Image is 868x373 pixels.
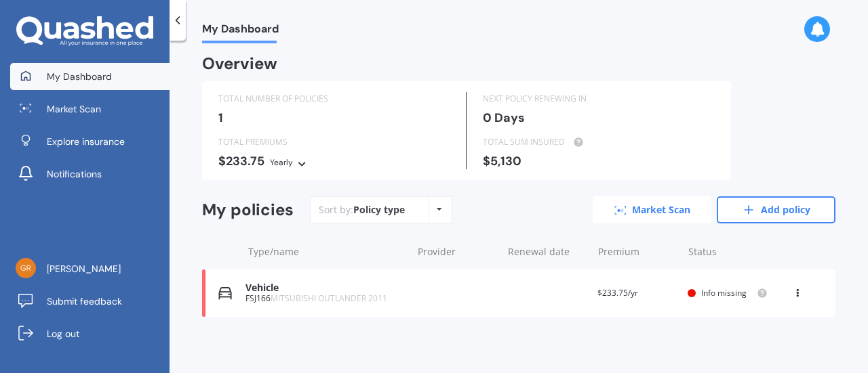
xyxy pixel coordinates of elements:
[245,294,405,303] div: FSJ166
[248,245,407,259] div: Type/name
[245,282,405,294] div: Vehicle
[418,245,497,259] div: Provider
[10,288,170,315] a: Submit feedback
[10,63,170,90] a: My Dashboard
[688,245,768,259] div: Status
[483,92,715,106] div: NEXT POLICY RENEWING IN
[353,203,405,217] div: Policy type
[47,70,112,83] span: My Dashboard
[218,111,450,125] div: 1
[202,22,279,41] span: My Dashboard
[16,258,36,278] img: 14ef82a5639b5a513499d243ed465a0e
[597,287,638,299] span: $233.75/yr
[10,255,170,282] a: [PERSON_NAME]
[270,156,293,169] div: Yearly
[319,203,405,217] div: Sort by:
[218,135,450,149] div: TOTAL PREMIUMS
[47,167,102,181] span: Notifications
[202,57,277,70] div: Overview
[218,92,450,106] div: TOTAL NUMBER OF POLICIES
[10,160,170,188] a: Notifications
[47,135,125,148] span: Explore insurance
[483,154,715,168] div: $5,130
[483,111,715,125] div: 0 Days
[47,294,122,308] span: Submit feedback
[47,327,79,341] span: Log out
[271,292,387,304] span: MITSUBISHI OUTLANDER 2011
[508,245,587,259] div: Renewal date
[218,154,450,169] div: $233.75
[202,200,294,220] div: My policies
[218,286,232,300] img: Vehicle
[593,196,711,223] a: Market Scan
[717,196,835,223] a: Add policy
[10,95,170,123] a: Market Scan
[598,245,677,259] div: Premium
[483,135,715,149] div: TOTAL SUM INSURED
[10,128,170,155] a: Explore insurance
[47,102,101,116] span: Market Scan
[10,320,170,347] a: Log out
[47,262,121,276] span: [PERSON_NAME]
[701,287,747,299] span: Info missing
